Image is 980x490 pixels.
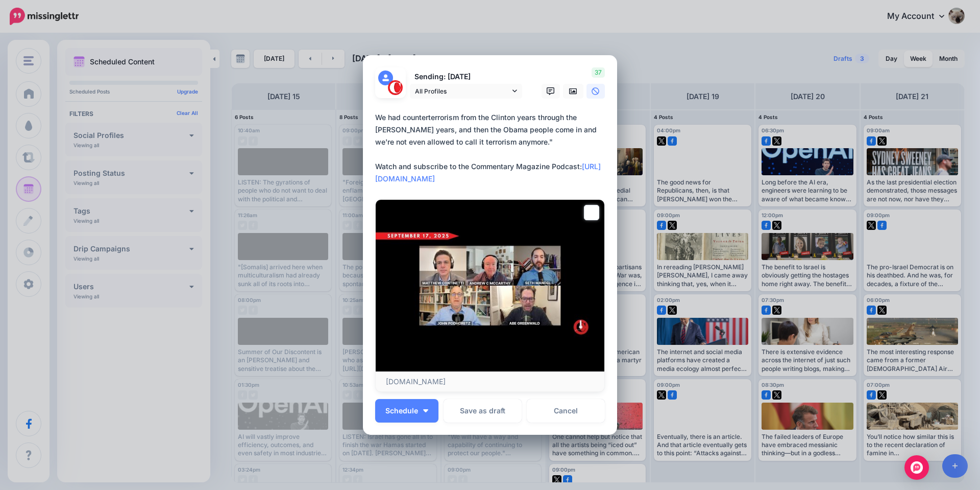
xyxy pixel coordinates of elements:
[375,111,610,185] div: We had counterterrorism from the Clinton years through the [PERSON_NAME] years, and then the Obam...
[410,71,522,83] p: Sending: [DATE]
[385,407,418,414] span: Schedule
[527,399,605,423] a: Cancel
[904,455,929,480] div: Open Intercom Messenger
[415,86,510,97] span: All Profiles
[444,399,522,423] button: Save as draft
[386,377,594,386] p: [DOMAIN_NAME]
[592,67,605,78] span: 37
[410,84,522,99] a: All Profiles
[423,409,428,412] img: arrow-down-white.png
[375,399,438,423] button: Schedule
[375,162,601,183] mark: [URL][DOMAIN_NAME]
[378,71,393,85] img: user_default_image.png
[388,80,403,95] img: 291864331_468958885230530_187971914351797662_n-bsa127305.png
